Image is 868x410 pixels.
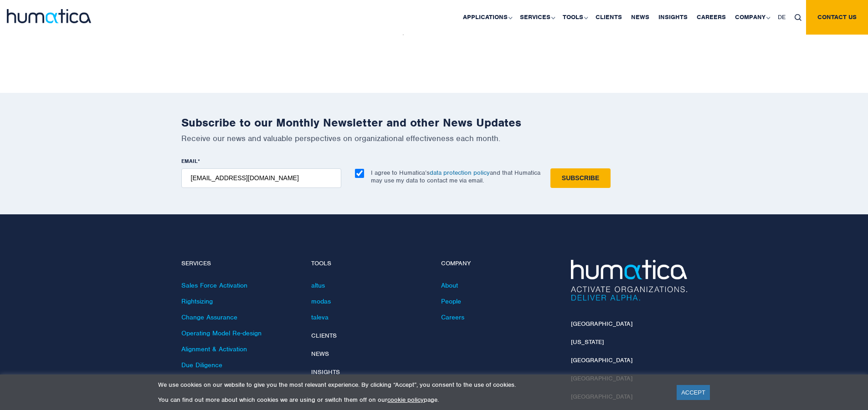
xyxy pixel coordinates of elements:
[181,329,262,337] a: Operating Model Re-design
[441,297,461,305] a: People
[311,350,329,358] a: News
[311,313,329,321] a: taleva
[181,116,687,130] h2: Subscribe to our Monthly Newsletter and other News Updates
[441,281,458,289] a: About
[181,297,213,305] a: Rightsizing
[778,13,786,21] span: DE
[158,381,665,389] p: We use cookies on our website to give you the most relevant experience. By clicking “Accept”, you...
[181,313,237,321] a: Change Assurance
[550,168,611,188] input: Subscribe
[677,385,710,400] a: ACCEPT
[441,260,557,268] h4: Company
[441,313,464,321] a: Careers
[311,332,337,339] a: Clients
[311,281,325,289] a: altus
[571,356,632,364] a: [GEOGRAPHIC_DATA]
[181,168,341,188] input: name@company.com
[181,281,247,289] a: Sales Force Activation
[571,260,687,301] img: Humatica
[311,260,427,268] h4: Tools
[311,297,331,305] a: modas
[181,361,222,369] a: Due Diligence
[795,14,801,21] img: search_icon
[311,368,340,376] a: Insights
[181,260,298,268] h4: Services
[571,320,632,328] a: [GEOGRAPHIC_DATA]
[181,345,247,353] a: Alignment & Activation
[430,169,490,177] a: data protection policy
[181,133,687,143] p: Receive our news and valuable perspectives on organizational effectiveness each month.
[181,157,198,165] span: EMAIL
[571,338,604,346] a: [US_STATE]
[371,169,540,184] p: I agree to Humatica’s and that Humatica may use my data to contact me via email.
[158,396,665,404] p: You can find out more about which cookies we are using or switch them off on our page.
[7,9,91,23] img: logo
[355,169,364,178] input: I agree to Humatica’sdata protection policyand that Humatica may use my data to contact me via em...
[387,396,424,404] a: cookie policy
